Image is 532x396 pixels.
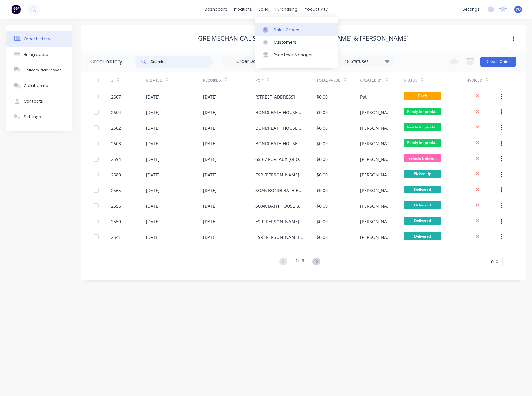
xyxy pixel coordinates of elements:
div: Billing address [24,52,53,57]
div: $0.00 [317,109,328,116]
div: BONDI BATH HOUSE DWG-30578-M100 REV-D RUN i [255,109,304,116]
div: Contacts [24,99,43,104]
div: PO # [255,78,264,83]
div: [DATE] [146,140,160,147]
div: Invoiced [465,78,482,83]
div: [DATE] [203,171,217,178]
div: [PERSON_NAME] [360,187,391,194]
span: Delivered [404,201,441,209]
div: 2589 [111,171,121,178]
img: Factory [11,5,21,14]
div: 2602 [111,125,121,131]
div: productivity [301,5,331,14]
div: 2604 [111,109,121,116]
div: [DATE] [146,234,160,240]
span: Ready for produ... [404,123,441,131]
div: products [231,5,255,14]
div: ESR [PERSON_NAME] ST SITE MEASURES [255,171,304,178]
a: Price Level Manager [255,49,338,61]
span: Ready for produ... [404,108,441,115]
div: Customers [274,40,296,45]
button: Create Order [480,57,516,67]
div: 2565 [111,187,121,194]
div: $0.00 [317,218,328,225]
div: [DATE] [146,109,160,116]
div: 65-67 FOVEAUX [GEOGRAPHIC_DATA] SITE MEASURE KITCHEN EXH [255,156,304,162]
div: Status [404,78,418,83]
button: Contacts [6,94,72,109]
div: $0.00 [317,171,328,178]
span: Vehicle Deliver... [404,154,441,162]
span: Delivered [404,232,441,240]
button: Delivery addresses [6,62,72,78]
input: Order Date [222,57,275,66]
div: Created [146,78,162,83]
div: Price Level Manager [274,52,313,58]
div: SOAK BATH HOUSE BONDI DRIP [PERSON_NAME] [255,203,304,209]
div: [DATE] [146,187,160,194]
div: [DATE] [146,156,160,162]
div: Delivery addresses [24,67,62,73]
a: Sales Orders [255,23,338,36]
div: Created [146,72,203,89]
div: Required [203,78,221,83]
div: 2594 [111,156,121,162]
div: 2607 [111,94,121,100]
div: [DATE] [146,218,160,225]
span: Delivered [404,186,441,193]
div: [DATE] [203,94,217,100]
div: # [111,78,114,83]
div: BONDI BATH HOUSE DWG-30578-M100- REV D RUN B-RUN C [255,125,304,131]
div: Required [203,72,255,89]
div: [PERSON_NAME] [360,156,391,162]
div: [DATE] [203,218,217,225]
div: [DATE] [146,125,160,131]
div: [PERSON_NAME] [360,125,391,131]
div: Settings [24,114,41,120]
div: $0.00 [317,187,328,194]
button: Settings [6,109,72,125]
div: $0.00 [317,203,328,209]
div: Pat [360,94,367,100]
div: # [111,72,146,89]
span: Ready for produ... [404,139,441,147]
div: [DATE] [203,140,217,147]
div: Created By [360,72,404,89]
button: Billing address [6,47,72,62]
div: 2541 [111,234,121,240]
div: settings [459,5,483,14]
div: sales [255,5,272,14]
button: Order history [6,31,72,47]
div: GRE Mechanical Services P/L t/a [PERSON_NAME] & [PERSON_NAME] [198,35,409,42]
span: Delivered [404,217,441,225]
div: $0.00 [317,234,328,240]
div: [DATE] [203,187,217,194]
div: Collaborate [24,83,48,89]
div: SOAK BONDI BATH HOUSE DWG-M100 REV-D RUN B [255,187,304,194]
div: [DATE] [146,203,160,209]
div: 1 of 9 [295,257,304,266]
div: [DATE] [203,125,217,131]
div: Total Value [317,72,360,89]
div: [PERSON_NAME] [360,234,391,240]
div: [PERSON_NAME] [360,109,391,116]
div: [DATE] [203,156,217,162]
div: $0.00 [317,125,328,131]
div: $0.00 [317,140,328,147]
div: [PERSON_NAME] [360,171,391,178]
div: Created By [360,78,382,83]
div: [DATE] [203,234,217,240]
div: [PERSON_NAME] [360,218,391,225]
div: [DATE] [146,171,160,178]
div: Total Value [317,78,340,83]
div: ESR [PERSON_NAME] ST SITE MEASURES [255,218,304,225]
span: PO [516,7,521,12]
div: [PERSON_NAME] [360,203,391,209]
div: Invoiced [465,72,500,89]
div: [DATE] [203,109,217,116]
div: BONDI BATH HOUSE DWG-30578-M100 REV-D RUN D [255,140,304,147]
div: [DATE] [146,94,160,100]
div: ESR [PERSON_NAME] ST SITE MEASURES [255,234,304,240]
div: Order history [90,58,122,65]
a: dashboard [201,5,231,14]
